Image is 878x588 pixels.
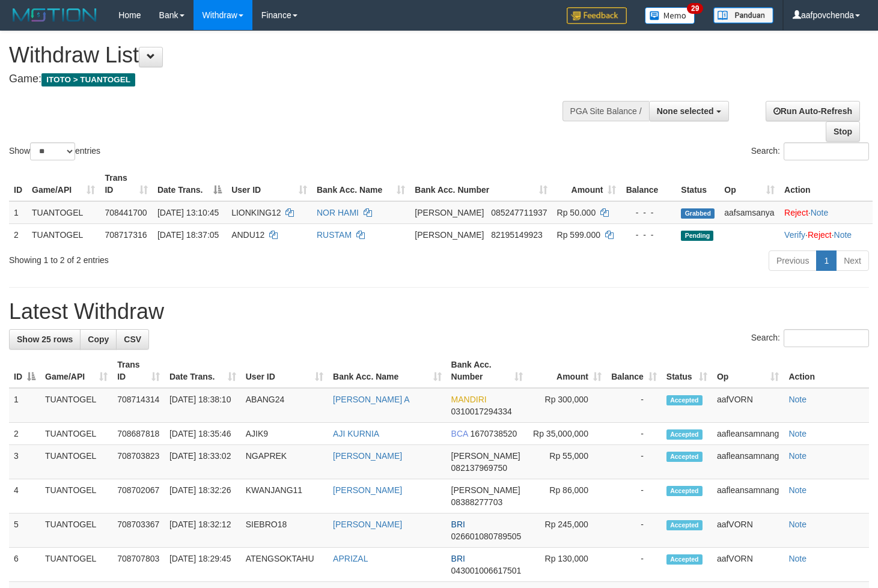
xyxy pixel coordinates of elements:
a: Note [788,429,806,438]
span: Pending [681,231,713,241]
th: Date Trans.: activate to sort column ascending [165,354,241,388]
td: AJIK9 [241,423,328,445]
div: Showing 1 to 2 of 2 entries [9,249,357,266]
th: ID [9,167,27,201]
a: [PERSON_NAME] [333,485,402,495]
a: Note [788,451,806,461]
a: Note [788,485,806,495]
img: Feedback.jpg [567,7,627,24]
td: aafVORN [712,388,784,423]
img: MOTION_logo.png [9,6,100,24]
a: Reject [808,230,832,240]
span: Copy 82195149923 to clipboard [491,230,543,240]
a: Note [811,208,829,217]
a: Note [834,230,852,240]
td: TUANTOGEL [40,445,112,479]
a: Note [788,520,806,529]
td: Rp 300,000 [528,388,606,423]
td: KWANJANG11 [241,479,328,514]
button: None selected [649,101,729,121]
input: Search: [784,329,869,347]
th: Bank Acc. Number: activate to sort column ascending [447,354,528,388]
span: Rp 599.000 [557,230,600,240]
span: ITOTO > TUANTOGEL [41,73,135,86]
span: Copy 1670738520 to clipboard [470,429,517,438]
span: [PERSON_NAME] [415,230,484,240]
div: PGA Site Balance / [562,101,649,121]
a: AJI KURNIA [333,429,379,438]
input: Search: [784,142,869,160]
a: 1 [816,250,837,271]
td: [DATE] 18:32:26 [165,479,241,514]
h1: Withdraw List [9,43,573,67]
th: Op: activate to sort column ascending [719,167,779,201]
th: Amount: activate to sort column ascending [528,354,606,388]
th: Op: activate to sort column ascending [712,354,784,388]
th: Status [676,167,719,201]
h4: Game: [9,73,573,85]
span: [PERSON_NAME] [451,485,520,495]
a: Show 25 rows [9,329,81,350]
a: Verify [784,230,805,240]
span: BRI [451,554,465,563]
a: Copy [80,329,117,350]
td: TUANTOGEL [40,514,112,548]
th: Action [784,354,869,388]
td: 708714314 [112,388,165,423]
th: User ID: activate to sort column ascending [241,354,328,388]
td: 5 [9,514,40,548]
td: TUANTOGEL [27,223,100,246]
td: Rp 55,000 [528,445,606,479]
span: Accepted [666,429,703,440]
td: NGAPREK [241,445,328,479]
span: 29 [687,3,703,14]
td: 708707803 [112,548,165,582]
span: 708717316 [105,230,147,240]
td: 2 [9,423,40,445]
span: [DATE] 18:37:05 [157,230,219,240]
img: panduan.png [713,7,773,23]
td: 708687818 [112,423,165,445]
td: - [606,423,662,445]
th: Bank Acc. Name: activate to sort column ascending [312,167,410,201]
td: TUANTOGEL [40,548,112,582]
span: MANDIRI [451,395,487,404]
span: Copy 085247711937 to clipboard [491,208,547,217]
td: 6 [9,548,40,582]
label: Search: [751,329,869,347]
a: NOR HAMI [317,208,359,217]
th: Balance: activate to sort column ascending [606,354,662,388]
td: - [606,479,662,514]
span: Copy 026601080789505 to clipboard [451,532,522,541]
td: aafsamsanya [719,201,779,224]
span: Accepted [666,520,703,530]
th: Status: activate to sort column ascending [662,354,712,388]
th: Action [779,167,873,201]
td: ABANG24 [241,388,328,423]
td: · · [779,223,873,246]
img: Button%20Memo.svg [645,7,695,24]
th: Trans ID: activate to sort column ascending [100,167,152,201]
th: Bank Acc. Number: activate to sort column ascending [410,167,552,201]
a: Reject [784,208,808,217]
th: User ID: activate to sort column ascending [227,167,312,201]
a: Note [788,395,806,404]
td: Rp 130,000 [528,548,606,582]
a: Note [788,554,806,563]
td: TUANTOGEL [27,201,100,224]
label: Search: [751,142,869,160]
th: Game/API: activate to sort column ascending [27,167,100,201]
td: - [606,548,662,582]
h1: Latest Withdraw [9,300,869,324]
div: - - - [626,229,671,241]
td: TUANTOGEL [40,479,112,514]
td: [DATE] 18:35:46 [165,423,241,445]
th: Date Trans.: activate to sort column descending [153,167,227,201]
td: 1 [9,388,40,423]
th: Balance [621,167,676,201]
span: LIONKING12 [231,208,281,217]
a: RUSTAM [317,230,352,240]
td: Rp 245,000 [528,514,606,548]
td: aafVORN [712,514,784,548]
td: 708703367 [112,514,165,548]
